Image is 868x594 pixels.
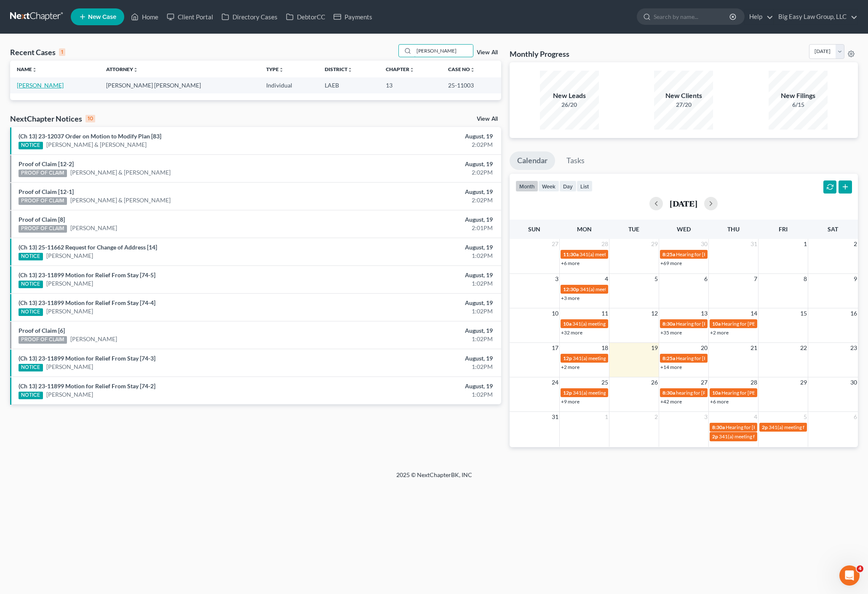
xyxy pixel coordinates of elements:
span: Sun [528,225,540,233]
span: 8:30a [712,424,725,430]
span: 5 [803,412,808,422]
div: August, 19 [340,160,493,168]
span: 341(a) meeting for [PERSON_NAME] [580,286,661,292]
div: NOTICE [19,308,43,316]
span: 8:25a [662,355,675,361]
span: 31 [750,239,758,249]
span: Hearing for [PERSON_NAME] [676,251,742,257]
div: Recent Cases [10,47,65,57]
span: 27 [700,377,708,387]
a: Districtunfold_more [325,66,353,72]
span: 25 [601,377,609,387]
div: PROOF OF CLAIM [19,336,67,344]
span: 17 [551,343,559,353]
a: +3 more [561,295,580,301]
div: NOTICE [19,281,43,288]
span: 28 [750,377,758,387]
span: 9 [853,274,858,284]
span: 5 [654,274,659,284]
span: 31 [551,412,559,422]
span: 2 [654,412,659,422]
span: 23 [849,343,858,353]
i: unfold_more [409,67,414,72]
div: 1:02PM [340,279,493,288]
td: 25-11003 [441,77,501,93]
span: 4 [604,274,609,284]
a: Help [745,9,773,24]
span: 2 [853,239,858,249]
div: August, 19 [340,132,493,141]
a: DebtorCC [282,9,329,24]
span: Thu [727,225,740,233]
span: Sat [828,225,838,233]
button: list [577,180,593,192]
a: (Ch 13) 23-11899 Motion for Relief From Stay [74-3] [19,355,155,362]
a: (Ch 13) 23-11899 Motion for Relief From Stay [74-4] [19,299,155,306]
span: 24 [551,377,559,387]
a: (Ch 13) 23-11899 Motion for Relief From Stay [74-2] [19,382,155,390]
div: NextChapter Notices [10,114,95,124]
span: 30 [849,377,858,387]
span: 10a [712,390,721,396]
h3: Monthly Progress [510,49,569,59]
span: 341(a) meeting for [PERSON_NAME] [573,355,654,361]
span: 20 [700,343,708,353]
span: 341(a) meeting for [PERSON_NAME] [719,433,800,440]
div: 1 [59,48,65,56]
span: 21 [750,343,758,353]
div: NOTICE [19,364,43,371]
span: 27 [551,239,559,249]
div: 2:01PM [340,224,493,232]
a: (Ch 13) 25-11662 Request for Change of Address [14] [19,244,157,251]
a: +6 more [561,260,580,266]
span: 11:30a [563,251,579,257]
button: month [515,180,538,192]
div: 6/15 [769,101,828,109]
span: New Case [88,14,116,20]
input: Search by name... [654,9,731,24]
span: 8:30a [662,390,675,396]
span: 22 [799,343,808,353]
a: Proof of Claim [12-2] [19,160,74,167]
div: New Filings [769,91,828,101]
a: Client Portal [163,9,217,24]
a: Case Nounfold_more [448,66,475,72]
span: 7 [753,274,758,284]
span: 8:25a [662,251,675,257]
td: 13 [379,77,441,93]
span: 29 [799,377,808,387]
div: 1:02PM [340,363,493,371]
span: 6 [703,274,708,284]
a: +42 more [660,398,682,405]
span: 341(a) meeting for [PERSON_NAME] [769,424,850,430]
a: [PERSON_NAME] [70,335,117,343]
div: PROOF OF CLAIM [19,197,67,205]
span: Hearing for [PERSON_NAME] [676,321,742,327]
div: August, 19 [340,382,493,390]
span: 341(a) meeting for [PERSON_NAME] [580,251,661,257]
div: August, 19 [340,215,493,224]
span: 12p [563,355,572,361]
div: 2:02PM [340,141,493,149]
a: [PERSON_NAME] [46,252,93,260]
span: 14 [750,308,758,318]
div: 2:02PM [340,168,493,177]
a: Payments [329,9,377,24]
a: View All [477,116,498,122]
span: 15 [799,308,808,318]
span: 30 [700,239,708,249]
span: 2p [762,424,768,430]
span: Fri [779,225,788,233]
i: unfold_more [32,67,37,72]
div: 1:02PM [340,252,493,260]
div: August, 19 [340,299,493,307]
a: [PERSON_NAME] [46,390,93,399]
a: [PERSON_NAME] & [PERSON_NAME] [70,168,171,177]
a: Proof of Claim [6] [19,327,65,334]
span: Tue [628,225,639,233]
h2: [DATE] [670,199,697,208]
span: 16 [849,308,858,318]
span: 8:30a [662,321,675,327]
div: 1:02PM [340,307,493,316]
span: 4 [857,565,863,572]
